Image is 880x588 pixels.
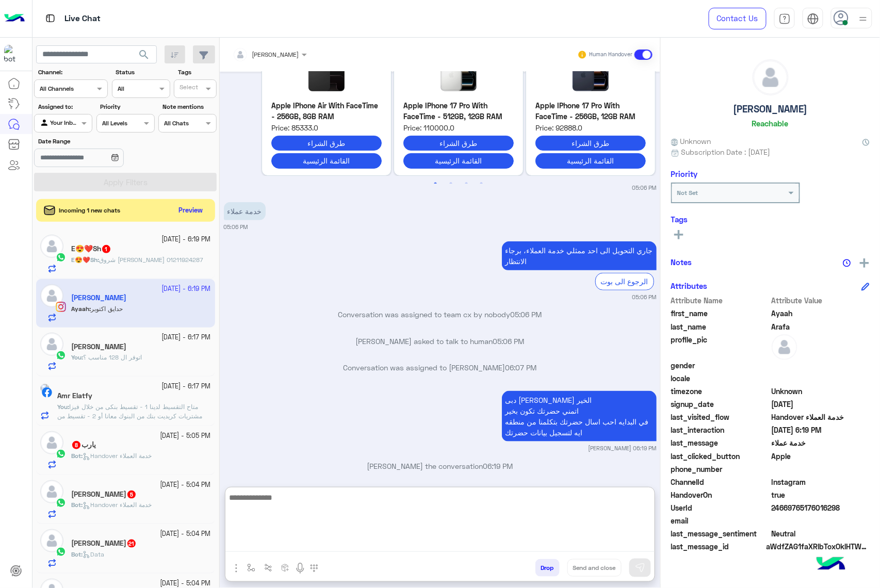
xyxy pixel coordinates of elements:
[71,256,97,264] span: E😍❤️Sh
[138,48,150,61] span: search
[671,386,770,397] span: timezone
[224,202,266,220] p: 13/10/2025, 5:06 PM
[224,336,657,347] p: [PERSON_NAME] asked to talk to human
[281,564,289,572] img: create order
[671,437,770,448] span: last_message
[71,440,96,449] h5: يارب
[271,100,382,122] p: Apple IPhone Air With FaceTime - 256GB, 8GB RAM
[71,353,82,361] span: You
[40,529,63,552] img: defaultAdmin.png
[56,449,66,459] img: WhatsApp
[40,235,63,258] img: defaultAdmin.png
[772,321,870,332] span: Arafa
[772,334,797,360] img: defaultAdmin.png
[294,562,306,575] img: send voice note
[252,51,299,58] span: [PERSON_NAME]
[127,491,136,499] span: 5
[42,387,52,398] img: Facebook
[502,391,657,442] p: 13/10/2025, 6:19 PM
[671,257,692,267] h6: Notes
[224,461,657,471] p: [PERSON_NAME] the conversation
[403,153,514,168] button: القائمة الرئيسية
[511,310,542,319] span: 05:06 PM
[772,295,870,306] span: Attribute Value
[403,122,514,133] span: Price: 110000.0
[752,119,789,128] h6: Reachable
[535,136,646,151] button: طرق الشراء
[779,13,791,25] img: tab
[71,256,99,264] b: :
[264,564,272,572] img: Trigger scenario
[247,564,255,572] img: select flow
[843,259,851,267] img: notes
[857,12,870,25] img: profile
[671,464,770,475] span: phone_number
[162,235,211,244] small: [DATE] - 6:19 PM
[772,437,870,448] span: خدمة عملاء
[243,559,260,576] button: select flow
[57,403,69,411] b: :
[493,337,525,346] span: 05:06 PM
[40,333,63,356] img: defaultAdmin.png
[483,462,513,470] span: 06:19 PM
[671,360,770,371] span: gender
[4,8,25,29] img: Logo
[57,403,68,411] span: You
[100,102,153,111] label: Priority
[71,550,81,558] span: Bot
[671,136,711,146] span: Unknown
[535,122,646,133] span: Price: 92888.0
[178,83,198,94] div: Select
[772,373,870,384] span: null
[671,412,770,422] span: last_visited_flow
[671,528,770,539] span: last_message_sentiment
[671,321,770,332] span: last_name
[589,51,632,59] small: Human Handover
[271,122,382,133] span: Price: 85333.0
[160,480,211,490] small: [DATE] - 5:04 PM
[671,515,770,526] span: email
[162,382,211,391] small: [DATE] - 6:17 PM
[753,60,788,95] img: defaultAdmin.png
[99,256,203,264] span: شروق خالدد علي 01211924287
[38,102,91,111] label: Assigned to:
[774,8,795,29] a: tab
[772,424,870,435] span: 2025-10-13T15:19:05.6522053Z
[34,173,217,191] button: Apply Filters
[807,13,819,25] img: tab
[83,550,104,558] span: Data
[127,540,136,548] span: 21
[502,241,657,270] p: 13/10/2025, 5:06 PM
[40,480,63,503] img: defaultAdmin.png
[40,431,63,454] img: defaultAdmin.png
[72,441,80,449] span: 8
[671,169,698,178] h6: Priority
[671,451,770,462] span: last_clicked_button
[772,360,870,371] span: null
[260,559,277,576] button: Trigger scenario
[671,541,764,552] span: last_message_id
[709,8,767,29] a: Contact Us
[772,489,870,500] span: true
[671,334,770,358] span: profile_pic
[535,100,646,122] p: Apple IPhone 17 Pro With FaceTime - 256GB, 12GB RAM
[71,342,126,351] h5: Abanob Mikhael
[71,501,81,509] span: Bot
[56,252,66,263] img: WhatsApp
[671,308,770,319] span: first_name
[671,215,870,224] h6: Tags
[56,547,66,557] img: WhatsApp
[671,281,708,290] h6: Attributes
[178,68,216,77] label: Tags
[71,501,83,509] b: :
[162,333,211,342] small: [DATE] - 6:17 PM
[567,559,622,577] button: Send and close
[83,353,142,361] span: اتوفر ال 128 مناسب ؟
[589,444,657,452] small: [PERSON_NAME] 06:19 PM
[477,178,487,189] button: 4 of 2
[632,293,657,301] small: 05:06 PM
[772,502,870,513] span: 24669765176016298
[224,223,248,231] small: 05:06 PM
[38,137,154,146] label: Date Range
[772,451,870,462] span: Apple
